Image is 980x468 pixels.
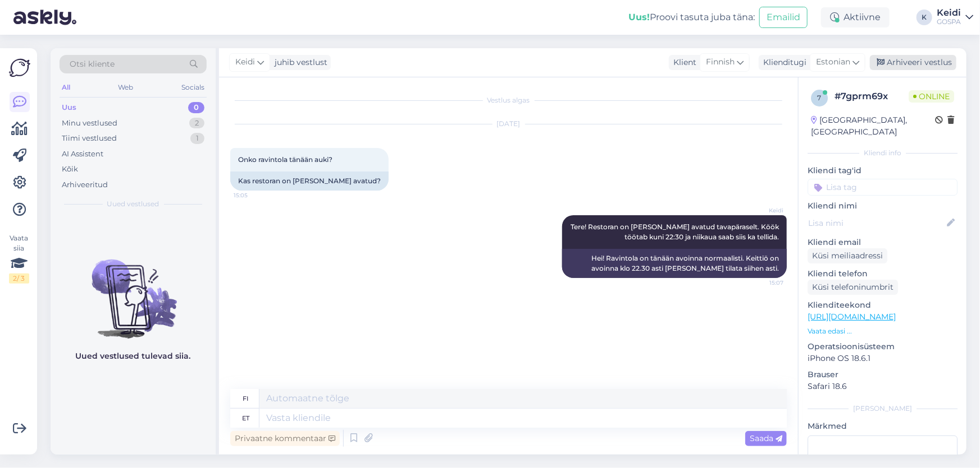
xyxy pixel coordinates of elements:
button: Emailid [759,7,808,28]
span: Finnish [706,56,735,68]
p: Kliendi email [808,237,958,248]
div: fi [243,389,249,408]
div: Uus [62,102,76,113]
div: 0 [188,102,204,113]
div: Hei! Ravintola on tänään avoinna normaalisti. Keittiö on avoinna klo 22.30 asti [PERSON_NAME] til... [562,249,787,278]
p: Safari 18.6 [808,381,958,392]
div: Vestlus algas [230,95,787,105]
a: [URL][DOMAIN_NAME] [808,312,896,322]
div: K [917,10,932,25]
div: # 7gprm69x [835,90,909,103]
div: Kas restoran on [PERSON_NAME] avatud? [230,172,389,191]
div: juhib vestlust [270,57,327,68]
p: Kliendi tag'id [808,165,958,177]
div: Web [116,80,136,95]
img: Askly Logo [9,57,30,78]
div: [PERSON_NAME] [808,404,958,414]
p: Märkmed [808,420,958,432]
div: 2 [189,118,204,129]
p: Klienditeekond [808,299,958,311]
div: Arhiveeritud [62,179,108,191]
span: Online [909,90,954,103]
img: No chats [51,239,216,340]
p: Brauser [808,369,958,381]
div: GOSPA [937,17,961,26]
div: [GEOGRAPHIC_DATA], [GEOGRAPHIC_DATA] [811,114,935,138]
b: Uus! [628,12,650,22]
input: Lisa tag [808,179,958,196]
span: Uued vestlused [107,199,159,209]
span: Saada [750,433,782,443]
div: All [60,80,72,95]
span: Keidi [235,56,255,68]
span: Otsi kliente [70,58,115,70]
div: Kõik [62,164,78,175]
div: AI Assistent [62,149,103,160]
span: Onko ravintola tänään auki? [238,155,332,164]
span: Tere! Restoran on [PERSON_NAME] avatud tavapäraselt. Köök töötab kuni 22:30 ja niikaua saab siis ... [571,223,781,241]
div: Küsi meiliaadressi [808,248,887,263]
div: Klient [669,57,696,68]
div: [DATE] [230,119,787,129]
div: 2 / 3 [9,274,29,284]
div: et [242,409,249,428]
span: Keidi [741,206,783,215]
div: Keidi [937,8,961,17]
div: Kliendi info [808,148,958,158]
p: Kliendi telefon [808,268,958,280]
p: iPhone OS 18.6.1 [808,353,958,364]
div: Klienditugi [759,57,806,68]
div: Privaatne kommentaar [230,431,340,446]
div: Tiimi vestlused [62,133,117,144]
input: Lisa nimi [808,217,945,229]
div: Arhiveeri vestlus [870,55,956,70]
div: Minu vestlused [62,118,117,129]
p: Vaata edasi ... [808,326,958,336]
p: Kliendi nimi [808,200,958,212]
span: 15:05 [234,191,276,200]
div: Socials [179,80,207,95]
div: Aktiivne [821,7,890,27]
a: KeidiGOSPA [937,8,973,26]
div: 1 [190,133,204,144]
div: Vaata siia [9,233,29,284]
span: 7 [818,94,822,102]
div: Proovi tasuta juba täna: [628,11,755,24]
div: Küsi telefoninumbrit [808,280,898,295]
span: 15:07 [741,279,783,287]
p: Operatsioonisüsteem [808,341,958,353]
p: Uued vestlused tulevad siia. [76,350,191,362]
span: Estonian [816,56,850,68]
